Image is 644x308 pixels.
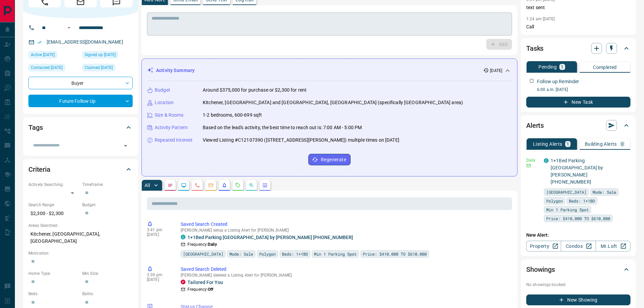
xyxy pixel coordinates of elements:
div: Buyer [28,77,133,89]
p: 3:41 pm [147,228,171,232]
svg: Calls [195,183,200,188]
span: Claimed [DATE] [85,64,113,71]
div: Showings [526,261,630,278]
svg: Emails [208,183,214,188]
p: Listing Alerts [533,142,562,146]
button: Open [65,24,73,32]
p: $2,300 - $2,300 [28,208,79,219]
p: Kitchener, [GEOGRAPHIC_DATA], [GEOGRAPHIC_DATA] [28,229,133,247]
svg: Email Verified [37,40,42,45]
span: Active [DATE] [31,51,55,58]
a: 1+1Bed Parking [GEOGRAPHIC_DATA] by [PERSON_NAME] [PHONE_NUMBER] [551,158,603,185]
div: Alerts [526,117,630,134]
p: 1 [567,142,569,146]
span: Contacted [DATE] [31,64,63,71]
p: Saved Search Deleted [181,266,509,273]
p: Baths: [82,291,133,297]
p: [DATE] [147,232,171,237]
div: Activity Summary[DATE] [147,64,512,77]
p: Areas Searched: [28,222,133,229]
p: [DATE] [147,277,171,282]
span: Polygon [546,197,563,204]
span: Mode: Sale [593,189,616,195]
p: [PERSON_NAME] setup a Listing Alert for [PERSON_NAME] [181,228,509,233]
span: Price: $410,000 TO $610,000 [363,251,427,257]
strong: Off [208,287,213,292]
p: Beds: [28,291,79,297]
p: Location [155,99,174,106]
p: Building Alerts [585,142,617,146]
p: Activity Pattern [155,124,188,131]
svg: Email [526,163,531,168]
p: 0 [621,142,624,146]
p: No showings booked [526,282,630,288]
h2: Criteria [28,164,50,175]
svg: Agent Actions [262,183,268,188]
p: Completed [593,65,617,70]
p: Daily [526,157,540,163]
p: Frequency: [187,241,217,247]
p: Timeframe: [82,182,133,188]
p: New Alert: [526,232,630,239]
p: 1-2 bedrooms, 600-699 sqft [203,112,262,119]
button: Regenerate [308,154,351,165]
a: Tailored For You [187,280,223,285]
div: Tasks [526,40,630,56]
button: New Showing [526,294,630,305]
svg: Requests [235,183,241,188]
span: Polygon [259,251,276,257]
p: Frequency: [187,286,213,292]
span: [GEOGRAPHIC_DATA] [183,251,223,257]
p: Saved Search Created [181,221,509,228]
p: Follow up Reminder [537,78,579,85]
strong: Daily [208,242,217,247]
h2: Tasks [526,43,543,54]
p: Search Range: [28,202,79,208]
p: 1:24 am [DATE] [526,17,555,21]
div: Wed Sep 03 2025 [28,64,79,73]
svg: Listing Alerts [222,183,227,188]
span: Signed up [DATE] [85,51,116,58]
span: Min 1 Parking Spot [546,206,589,213]
div: Wed Jul 30 2025 [82,51,133,61]
span: Price: $410,000 TO $610,000 [546,215,610,222]
div: Future Follow Up [28,95,133,107]
p: Pending [538,65,557,69]
p: Budget: [82,202,133,208]
div: condos.ca [181,235,185,239]
h2: Showings [526,264,555,275]
a: Condos [561,241,596,252]
p: 6:00 a.m. [DATE] [537,87,630,93]
div: property.ca [181,280,185,284]
button: Open [121,141,130,150]
h2: Tags [28,122,43,133]
svg: Lead Browsing Activity [181,183,186,188]
a: Property [526,241,561,252]
p: [PERSON_NAME] deleted a Listing Alert for [PERSON_NAME] [181,273,509,278]
div: Tags [28,119,133,136]
span: Beds: 1+1BD [282,251,308,257]
p: Size & Rooms [155,112,184,119]
p: Based on the lead's activity, the best time to reach out is: 7:00 AM - 5:00 PM [203,124,362,131]
p: Call [526,23,630,30]
button: New Task [526,97,630,108]
p: Activity Summary [156,67,195,74]
span: Beds: 1+1BD [569,197,595,204]
a: Mr.Loft [596,241,630,252]
a: [EMAIL_ADDRESS][DOMAIN_NAME] [47,39,123,45]
p: Budget [155,87,170,94]
p: Motivation: [28,250,133,256]
a: 1+1Bed Parking [GEOGRAPHIC_DATA] by [PERSON_NAME] [PHONE_NUMBER] [187,235,353,240]
p: Actively Searching: [28,182,79,188]
p: 3:39 pm [147,273,171,277]
div: Tue Sep 02 2025 [28,51,79,61]
p: [DATE] [490,68,502,74]
p: text sent [526,4,630,11]
div: Criteria [28,161,133,177]
p: Kitchener, [GEOGRAPHIC_DATA] and [GEOGRAPHIC_DATA], [GEOGRAPHIC_DATA] (specifically [GEOGRAPHIC_D... [203,99,463,106]
p: 1 [561,65,563,69]
p: Home Type: [28,270,79,277]
p: Around $375,000 for purchase or $2,300 for rent [203,87,307,94]
p: All [145,183,150,188]
svg: Opportunities [249,183,254,188]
